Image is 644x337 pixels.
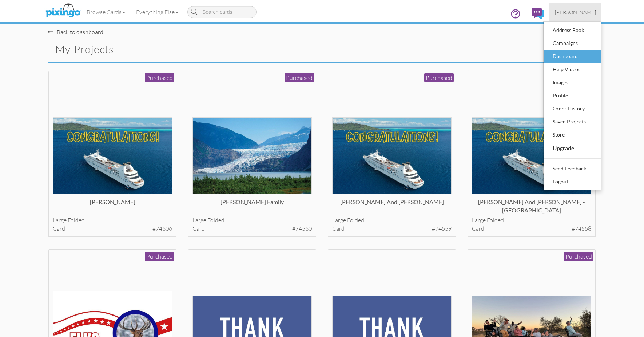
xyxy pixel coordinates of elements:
[55,44,309,55] h2: My Projects
[544,175,601,188] a: Logout
[551,38,594,49] div: Campaigns
[145,73,174,83] div: Purchased
[551,176,594,187] div: Logout
[292,224,312,233] span: #74560
[332,224,452,233] div: card
[187,6,257,18] input: Search cards
[152,224,172,233] span: #74606
[544,50,601,63] a: Dashboard
[472,216,486,224] span: large
[544,141,601,155] a: Upgrade
[192,216,206,224] span: large
[532,8,544,19] img: comments.svg
[192,224,312,233] div: card
[551,103,594,114] div: Order History
[332,117,452,194] img: 134779-1-1755354614743-565ea052856075d0-qa.jpg
[207,216,224,224] span: folded
[44,2,82,20] img: pixingo logo
[487,216,504,224] span: folded
[472,224,592,233] div: card
[145,252,174,261] div: Purchased
[551,25,594,36] div: Address Book
[48,28,103,36] a: Back to dashboard
[551,64,594,75] div: Help Videos
[551,163,594,174] div: Send Feedback
[332,216,346,224] span: large
[551,77,594,88] div: Images
[551,142,594,154] div: Upgrade
[131,3,184,21] a: Everything Else
[544,128,601,141] a: Store
[544,89,601,102] a: Profile
[53,224,172,233] div: card
[472,198,592,212] div: [PERSON_NAME] and [PERSON_NAME] - [GEOGRAPHIC_DATA]
[424,73,454,83] div: Purchased
[53,198,172,212] div: [PERSON_NAME]
[192,198,312,212] div: [PERSON_NAME] Family
[81,3,131,21] a: Browse Cards
[544,24,601,37] a: Address Book
[285,73,314,83] div: Purchased
[68,216,85,224] span: folded
[572,224,591,233] span: #74558
[555,9,596,15] span: [PERSON_NAME]
[551,129,594,140] div: Store
[551,90,594,101] div: Profile
[544,76,601,89] a: Images
[551,51,594,62] div: Dashboard
[544,63,601,76] a: Help Videos
[564,252,593,261] div: Purchased
[544,162,601,175] a: Send Feedback
[549,3,601,21] a: [PERSON_NAME]
[544,37,601,50] a: Campaigns
[192,117,312,194] img: 134780-1-1755355802725-69e578b51036893f-qa.jpg
[347,216,364,224] span: folded
[432,224,452,233] span: #74559
[544,115,601,128] a: Saved Projects
[544,102,601,115] a: Order History
[332,198,452,212] div: [PERSON_NAME] and [PERSON_NAME]
[472,117,592,194] img: 134777-1-1755536911107-00386f01f5e436f4-qa.jpg
[53,216,67,224] span: large
[53,117,172,194] img: 134909-1-1755684199803-3518f17c6c71bf87-qa.jpg
[551,116,594,127] div: Saved Projects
